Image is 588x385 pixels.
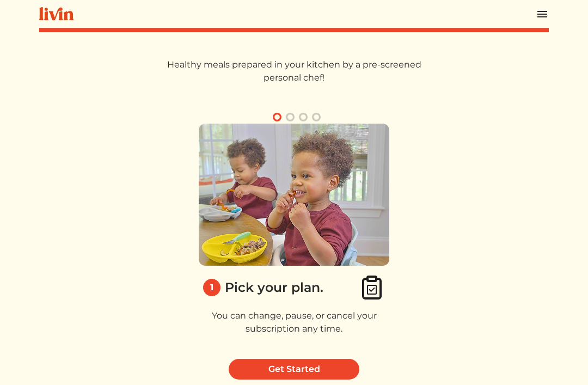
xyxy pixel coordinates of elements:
img: clipboard_check-4e1afea9aecc1d71a83bd71232cd3fbb8e4b41c90a1eb376bae1e516b9241f3c.svg [359,274,385,301]
img: menu_hamburger-cb6d353cf0ecd9f46ceae1c99ecbeb4a00e71ca567a856bd81f57e9d8c17bb26.svg [536,8,549,21]
a: Get Started [229,359,359,380]
img: 1_pick_plan-58eb60cc534f7a7539062c92543540e51162102f37796608976bb4e513d204c1.png [199,124,389,266]
img: livin-logo-a0d97d1a881af30f6274990eb6222085a2533c92bbd1e4f22c21b4f0d0e3210c.svg [39,7,73,21]
p: Healthy meals prepared in your kitchen by a pre-screened personal chef! [167,58,421,84]
div: 1 [203,279,220,296]
p: You can change, pause, or cancel your subscription any time. [199,309,389,335]
div: Pick your plan. [225,278,323,297]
